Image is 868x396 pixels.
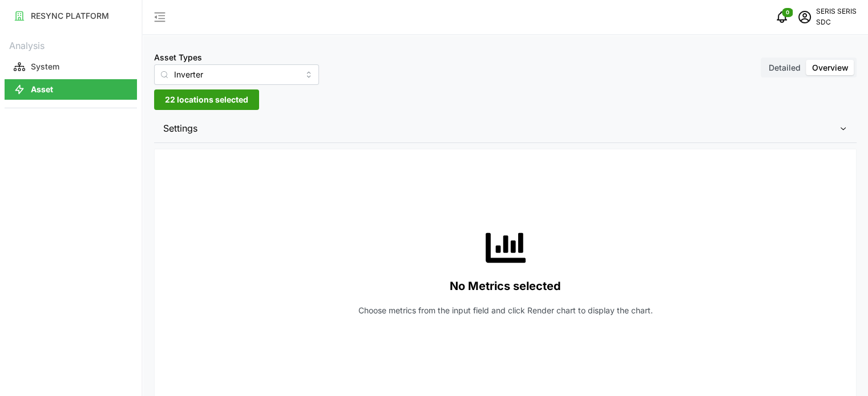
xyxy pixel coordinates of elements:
[358,305,653,316] p: Choose metrics from the input field and click Render chart to display the chart.
[163,115,839,142] span: Settings
[5,79,137,100] button: Asset
[5,78,137,101] a: Asset
[154,115,857,142] button: Settings
[154,51,202,64] label: Asset Types
[31,61,59,72] p: System
[5,5,137,27] a: RESYNC PLATFORM
[5,56,137,77] button: System
[5,6,137,26] button: RESYNC PLATFORM
[793,6,816,28] button: schedule
[5,36,137,53] p: Analysis
[770,6,793,28] button: notifications
[786,9,789,17] span: 0
[816,6,857,17] p: SERIS SERIS
[450,277,561,296] p: No Metrics selected
[165,90,248,109] span: 22 locations selected
[816,17,857,28] p: SDC
[154,89,259,110] button: 22 locations selected
[812,63,849,72] span: Overview
[31,10,109,22] p: RESYNC PLATFORM
[769,63,801,72] span: Detailed
[31,84,53,95] p: Asset
[5,55,137,78] a: System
